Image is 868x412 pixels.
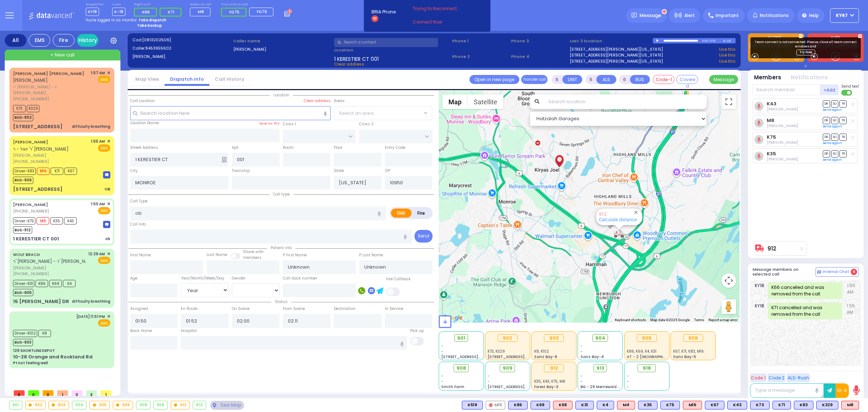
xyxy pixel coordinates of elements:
span: Patient info [267,245,295,251]
div: BLS [773,401,791,409]
img: Google [441,313,464,323]
label: Night unit [134,3,184,7]
div: ALS [553,401,573,409]
span: Sanz Bay-5 [673,354,696,360]
span: Message [639,12,661,19]
div: BLS [575,401,594,409]
span: TR [839,134,847,140]
label: KJFD [807,36,864,41]
span: K73, K329 [488,349,505,354]
div: 0:00 [702,37,708,45]
a: [STREET_ADDRESS][PERSON_NAME][US_STATE] [570,52,663,58]
span: AT - 2 [GEOGRAPHIC_DATA] [627,354,680,360]
span: ר' [PERSON_NAME] - ר' [PERSON_NAME] [13,84,88,96]
label: Call Location [130,98,155,104]
span: DR [823,117,830,124]
label: Dispatcher [86,3,104,7]
span: BRIA Phone [371,9,396,15]
span: 8453955602 [145,45,171,51]
p: Team connect is not connected. Please, close all team connect windows and [753,40,858,49]
span: ✕ [107,70,110,76]
a: M8 [767,118,774,123]
span: Driver-K31 [13,280,34,287]
span: TR [839,100,847,107]
label: City [130,168,138,174]
a: Use this [719,52,736,58]
span: BUS-903 [13,339,33,346]
span: Clear address [334,61,364,67]
div: ALS [683,401,702,409]
span: Trying to Reconnect... [413,5,470,12]
span: DR [823,150,830,157]
label: Turn off text [841,89,853,96]
label: From Scene [283,306,305,312]
button: ALS [596,75,616,84]
div: See map [210,401,244,410]
input: Search a contact [334,38,438,47]
a: Open this area in Google Maps (opens a new window) [441,313,464,323]
div: 912 [614,229,625,238]
a: Use this [719,58,736,64]
span: 0 [28,390,39,396]
strong: Take backup [137,23,162,28]
button: Toggle fullscreen view [722,94,736,109]
div: 906 [683,334,703,342]
span: ר' [PERSON_NAME] - ר' [PERSON_NAME] [13,258,96,264]
span: TR [839,117,847,124]
button: 10-4 [835,383,849,398]
label: Cross 1 [283,121,296,127]
label: Clear address [304,98,331,104]
label: Gender [232,276,246,281]
label: Use Callback [386,276,411,282]
span: ר' יואל - ר' [PERSON_NAME] [13,146,69,152]
span: [PERSON_NAME] [13,265,86,271]
span: FD75 [229,9,239,15]
span: 1:55 AM [847,303,857,319]
div: 906 [113,401,133,409]
a: WOLF BRACH [13,252,40,257]
label: [PERSON_NAME] [233,46,332,52]
span: Moshe Hirsch Brach [767,106,798,112]
div: 1 KERESTIER CT 001 [13,235,59,243]
input: Search hospital [181,336,407,350]
strong: Take dispatch [139,17,166,23]
div: 912 [171,401,190,409]
div: K-18 [723,38,736,43]
span: K35 [50,217,63,224]
label: State [334,168,344,174]
span: FD79 [257,9,267,14]
span: K73 [13,105,26,112]
span: KY67 [836,12,848,19]
span: [STREET_ADDRESS][PERSON_NAME] [441,354,510,360]
label: P Last Name [359,252,383,258]
span: ✕ [107,138,110,144]
span: M8 [198,9,204,14]
div: 903 [49,401,69,409]
a: K35 [767,151,776,156]
img: message-box.svg [103,221,110,228]
a: Call History [209,76,250,83]
div: 913 [193,401,206,409]
label: Age [130,276,137,281]
label: Hospital [181,328,197,334]
div: 908 [136,401,150,409]
div: 903 [544,334,564,342]
button: Code 2 [767,373,786,382]
div: BLS [816,401,838,409]
label: Township [232,168,250,174]
span: Other building occupants [222,157,227,163]
label: Destination [334,306,356,312]
a: Send again [823,141,842,145]
span: K66 [142,9,150,15]
div: BLS [638,401,658,409]
label: Medic on call [190,3,213,7]
span: K67, K71, K83, M16 [673,349,704,354]
label: Save as POI [259,121,280,126]
span: members [243,255,261,260]
div: [STREET_ADDRESS] [13,123,63,130]
a: Send again [823,108,842,112]
label: Call Info [130,222,146,227]
span: Sanz Bay-4 [580,354,604,360]
span: Driver-K75 [13,217,35,224]
label: Cad: [132,37,231,43]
